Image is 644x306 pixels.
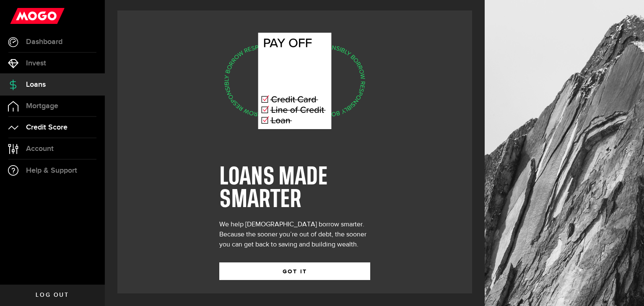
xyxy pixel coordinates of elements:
[26,124,68,131] span: Credit Score
[219,220,370,250] div: We help [DEMOGRAPHIC_DATA] borrow smarter. Because the sooner you’re out of debt, the sooner you ...
[219,262,370,280] button: GOT IT
[26,38,62,46] span: Dashboard
[219,166,370,211] h1: LOANS MADE SMARTER
[26,167,77,174] span: Help & Support
[26,145,54,153] span: Account
[26,81,46,88] span: Loans
[36,292,69,298] span: Log out
[26,102,58,110] span: Mortgage
[7,3,32,29] button: Open LiveChat chat widget
[26,60,46,67] span: Invest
